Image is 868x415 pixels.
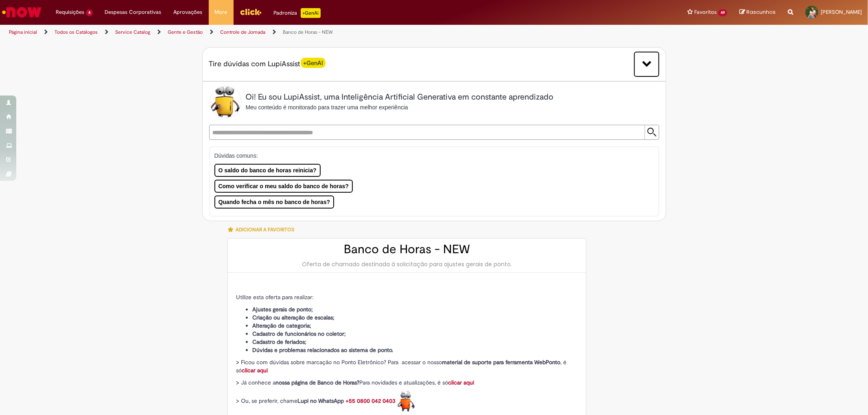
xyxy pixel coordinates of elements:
span: More [215,8,227,16]
span: Adicionar a Favoritos [236,226,294,233]
span: [PERSON_NAME] [821,9,862,15]
span: 4 [86,9,93,16]
a: Todos os Catálogos [55,29,98,35]
span: Despesas Corporativas [105,8,162,16]
strong: nossa página de Banco de Horas? [275,379,359,386]
a: clicar aqui [242,367,268,374]
span: Meu conteúdo é monitorado para trazer uma melhor experiência [246,104,408,111]
button: O saldo do banco de horas reinicia? [214,164,321,177]
span: Aprovações [174,8,203,16]
p: > Ou, se preferir, chame [236,391,578,412]
strong: Ajustes gerais de ponto; [252,306,313,313]
strong: material de suporte para ferramenta WebPonto [442,359,560,366]
a: Service Catalog [115,29,150,35]
p: > Já conhece a Para novidades e atualizações, é só [236,378,578,387]
strong: Cadastro de feriados; [252,338,306,345]
h2: Banco de Horas - NEW [236,243,578,256]
strong: Cadastro de funcionários no coletor; [252,330,346,337]
a: clicar aqui [448,379,474,386]
a: Controle de Jornada [220,29,265,35]
a: Gente e Gestão [168,29,203,35]
span: Favoritos [694,8,717,16]
span: Utilize esta oferta para realizar: [236,293,313,301]
a: Banco de Horas - NEW [283,29,333,35]
button: Quando fecha o mês no banco de horas? [214,196,335,209]
a: Página inicial [9,29,37,35]
span: Rascunhos [746,8,776,16]
span: +GenAI [301,58,326,68]
div: Oferta de chamado destinada à solicitação para ajustes gerais de ponto. [236,260,578,268]
span: 49 [718,9,727,16]
ul: Trilhas de página [6,25,573,40]
img: click_logo_yellow_360x200.png [240,6,262,18]
p: > Ficou com dúvidas sobre marcação no Ponto Eletrônico? Para acessar o nosso , é só [236,358,578,374]
p: +GenAi [301,8,321,18]
span: Requisições [56,8,84,16]
a: +55 0800 042 0403 [345,397,396,404]
button: Como verificar o meu saldo do banco de horas? [214,180,353,193]
strong: Criação ou alteração de escalas; [252,314,335,321]
a: Rascunhos [739,9,776,16]
span: Tire dúvidas com LupiAssist [209,59,326,69]
strong: Dúvidas e problemas relacionados ao sistema de ponto. [252,346,393,354]
p: Dúvidas comuns: [214,152,641,160]
strong: Lupi no WhatsApp [297,397,344,404]
div: Padroniza [274,8,321,18]
img: ServiceNow [1,4,43,20]
img: Lupi [209,86,242,118]
input: Submit [645,125,659,139]
button: Adicionar a Favoritos [227,221,299,238]
strong: Alteração de categoria; [252,322,311,329]
h2: Oi! Eu sou LupiAssist, uma Inteligência Artificial Generativa em constante aprendizado [246,93,554,102]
